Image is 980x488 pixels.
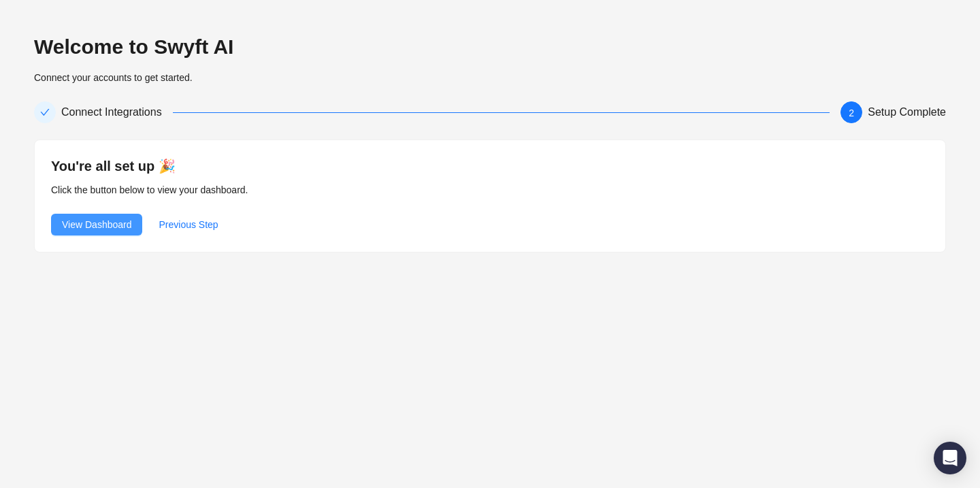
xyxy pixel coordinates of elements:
span: View Dashboard [62,217,131,232]
h2: Welcome to Swyft AI [34,34,946,60]
span: Click the button below to view your dashboard. [51,184,248,195]
span: 2 [849,108,854,118]
span: check [40,108,50,117]
h4: You're all set up 🎉 [51,157,929,176]
button: View Dashboard [51,214,142,235]
div: Connect Integrations [61,101,173,123]
div: Setup Complete [868,101,946,123]
div: Open Intercom Messenger [934,442,966,474]
span: Previous Step [159,217,218,232]
button: Previous Step [148,214,229,235]
span: Connect your accounts to get started. [34,72,193,83]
